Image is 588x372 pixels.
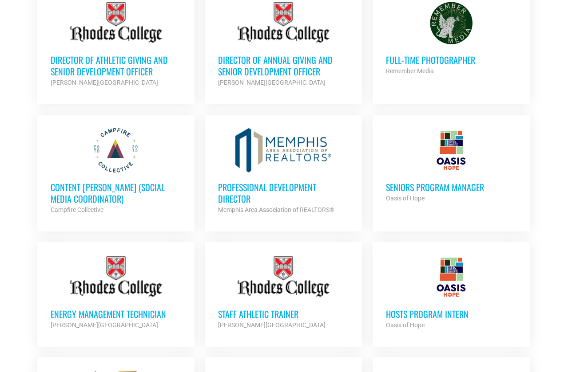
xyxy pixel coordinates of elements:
strong: [PERSON_NAME][GEOGRAPHIC_DATA] [218,79,326,86]
h3: Professional Development Director [218,181,349,204]
h3: Director of Annual Giving and Senior Development Officer [218,54,349,77]
a: HOSTS Program Intern Oasis of Hope [373,242,530,344]
a: Professional Development Director Memphis Area Association of REALTORS® [205,115,362,228]
strong: [PERSON_NAME][GEOGRAPHIC_DATA] [51,321,158,329]
a: Content [PERSON_NAME] (Social Media Coordinator) Campfire Collective [37,115,195,228]
strong: [PERSON_NAME][GEOGRAPHIC_DATA] [218,321,326,329]
a: Energy Management Technician [PERSON_NAME][GEOGRAPHIC_DATA] [37,242,195,344]
h3: Staff Athletic Trainer [218,308,349,320]
h3: Full-Time Photographer [386,54,516,66]
strong: Oasis of Hope [386,195,425,202]
strong: [PERSON_NAME][GEOGRAPHIC_DATA] [51,79,158,86]
strong: Campfire Collective [51,206,103,213]
h3: Energy Management Technician [51,308,181,320]
a: Staff Athletic Trainer [PERSON_NAME][GEOGRAPHIC_DATA] [205,242,362,344]
h3: HOSTS Program Intern [386,308,516,320]
h3: Director of Athletic Giving and Senior Development Officer [51,54,181,77]
strong: Memphis Area Association of REALTORS® [218,206,334,213]
h3: Seniors Program Manager [386,181,516,193]
a: Seniors Program Manager Oasis of Hope [373,115,530,217]
strong: Remember Media [386,67,434,74]
h3: Content [PERSON_NAME] (Social Media Coordinator) [51,181,181,204]
strong: Oasis of Hope [386,321,425,329]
